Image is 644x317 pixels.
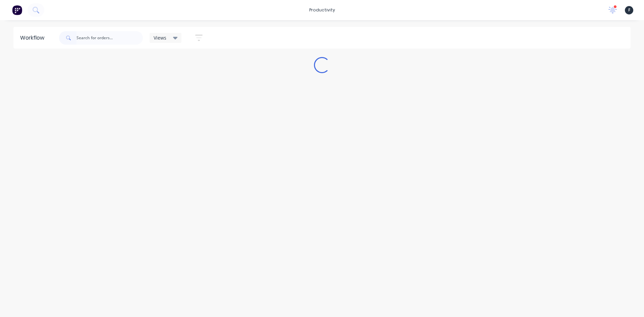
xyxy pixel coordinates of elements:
span: F [628,7,630,13]
div: productivity [306,5,338,15]
span: Views [154,34,166,41]
input: Search for orders... [76,31,143,45]
div: Workflow [20,34,48,42]
img: Factory [12,5,22,15]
